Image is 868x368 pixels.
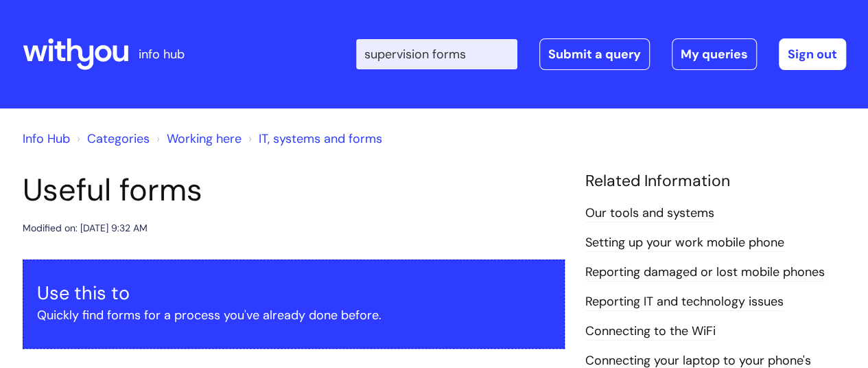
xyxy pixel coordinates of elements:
a: Sign out [779,38,846,70]
a: Reporting damaged or lost mobile phones [585,264,825,281]
li: Solution home [73,128,150,150]
li: IT, systems and forms [245,128,382,150]
input: Search [356,39,517,69]
li: Working here [153,128,242,150]
p: info hub [139,43,185,65]
div: Modified on: [DATE] 9:32 AM [23,220,148,237]
a: Submit a query [539,38,650,70]
a: IT, systems and forms [259,130,382,147]
p: Quickly find forms for a process you've already done before. [37,304,550,326]
h1: Useful forms [23,172,565,209]
a: Connecting to the WiFi [585,323,716,341]
a: My queries [672,38,757,70]
h4: Related Information [585,172,846,191]
a: Categories [87,130,150,147]
a: Working here [167,130,242,147]
h3: Use this to [37,282,550,304]
a: Reporting IT and technology issues [585,293,784,311]
div: | - [356,38,846,70]
a: Info Hub [23,130,70,147]
a: Our tools and systems [585,205,714,222]
a: Setting up your work mobile phone [585,234,784,252]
